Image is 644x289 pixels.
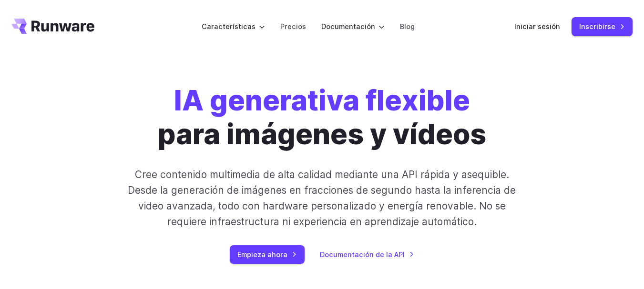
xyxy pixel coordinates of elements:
font: Precios [280,22,306,30]
font: para imágenes y vídeos [158,117,486,151]
font: Iniciar sesión [514,22,560,30]
a: Documentación de la API [320,249,414,260]
font: Documentación de la API [320,250,405,259]
a: Iniciar sesión [514,21,560,32]
a: Inscribirse [572,17,633,36]
font: Características [202,22,256,30]
font: Documentación [321,22,375,30]
a: Blog [400,21,415,32]
a: Ir a / [11,19,94,34]
font: Blog [400,22,415,30]
a: Precios [280,21,306,32]
a: Empieza ahora [230,245,305,264]
font: Empieza ahora [237,250,287,259]
font: IA generativa flexible [174,83,470,117]
font: Inscribirse [579,22,615,30]
font: Cree contenido multimedia de alta calidad mediante una API rápida y asequible. Desde la generació... [128,169,516,228]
